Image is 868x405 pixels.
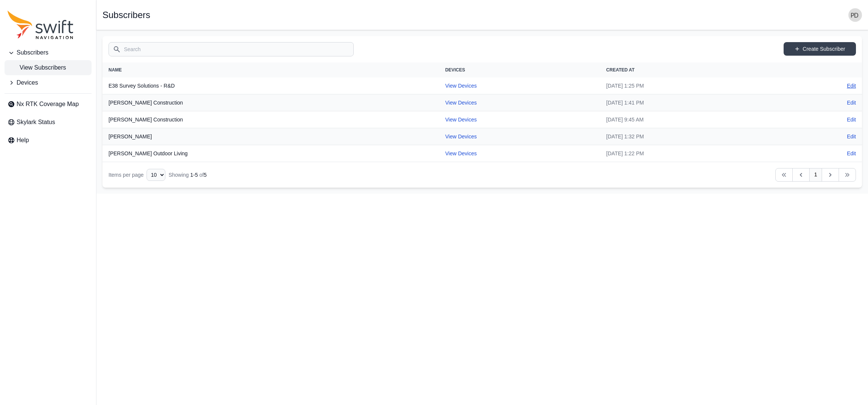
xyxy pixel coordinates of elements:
span: Subscribers [17,48,48,57]
th: [PERSON_NAME] Outdoor Living [102,145,439,162]
th: Devices [439,62,600,77]
span: Help [17,136,29,145]
td: [DATE] 9:45 AM [600,111,784,128]
a: Help [5,133,92,148]
nav: Table navigation [102,162,862,188]
a: View Devices [445,150,477,156]
input: Search [108,42,354,56]
span: Items per page [108,172,144,178]
td: [DATE] 1:22 PM [600,145,784,162]
th: Name [102,62,439,77]
th: Created At [600,62,784,77]
a: Edit [847,133,856,140]
td: [DATE] 1:32 PM [600,128,784,145]
th: [PERSON_NAME] Construction [102,94,439,111]
td: [DATE] 1:25 PM [600,77,784,94]
th: [PERSON_NAME] [102,128,439,145]
a: View Devices [445,133,477,140]
a: View Devices [445,100,477,106]
a: Edit [847,116,856,123]
a: View Devices [445,117,477,123]
button: Devices [5,75,92,90]
a: Edit [847,82,856,89]
a: Skylark Status [5,115,92,130]
button: Subscribers [5,45,92,60]
a: Create Subscriber [784,42,856,56]
th: E38 Survey Solutions - R&D [102,77,439,94]
a: View Subscribers [5,60,92,75]
a: View Devices [445,83,477,89]
span: View Subscribers [8,63,66,72]
td: [DATE] 1:41 PM [600,94,784,111]
h1: Subscribers [102,11,150,20]
img: user photo [848,8,862,22]
select: Display Limit [147,169,165,181]
span: Nx RTK Coverage Map [17,100,79,109]
a: Nx RTK Coverage Map [5,97,92,112]
span: 1 - 5 [190,172,198,178]
span: Skylark Status [17,118,55,127]
th: [PERSON_NAME] Construction [102,111,439,128]
span: 5 [204,172,207,178]
a: Edit [847,150,856,157]
div: Showing of [168,171,206,179]
a: Edit [847,99,856,106]
span: Devices [17,78,38,87]
a: 1 [809,168,822,182]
